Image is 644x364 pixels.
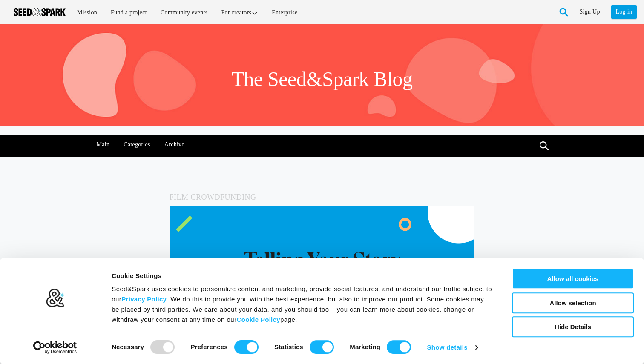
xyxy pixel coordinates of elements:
a: Fund a project [105,3,153,22]
h5: Film Crowdfunding [170,191,475,203]
h1: The Seed&Spark Blog [231,66,412,92]
strong: Preferences [191,343,228,350]
a: Enterprise [266,3,303,22]
a: Community events [155,3,214,22]
strong: Necessary [112,343,144,350]
button: Allow selection [512,292,634,313]
img: logo [46,289,65,308]
strong: Marketing [350,343,380,350]
legend: Consent Selection [111,337,112,337]
a: Privacy Policy [121,295,167,303]
a: Archive [160,135,189,155]
a: Show details [427,341,478,354]
a: Categories [119,135,155,155]
a: Main [92,135,114,155]
a: Mission [71,3,103,22]
a: Sign Up [580,5,600,19]
button: Allow all cookies [512,268,634,289]
a: Cookie Policy [237,316,280,323]
div: Seed&Spark uses cookies to personalize content and marketing, provide social features, and unders... [112,284,493,325]
strong: Statistics [274,343,303,350]
img: Seed amp; Spark [14,8,66,16]
img: blog%20header%206.png [170,206,475,337]
button: Hide Details [512,316,634,337]
a: Usercentrics Cookiebot - opens in a new window [18,341,92,354]
a: Log in [611,5,637,19]
div: Cookie Settings [112,271,493,281]
a: For creators [216,3,264,22]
